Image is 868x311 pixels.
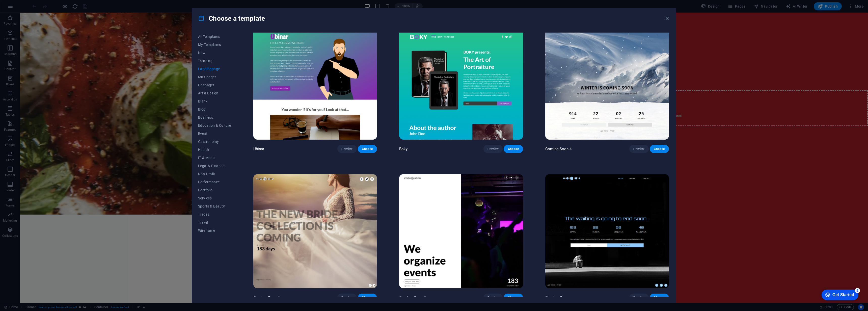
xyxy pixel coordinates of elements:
[399,25,523,140] img: Boky
[399,295,426,300] p: Coming Soon 2
[654,147,665,151] span: Choose
[358,145,377,153] button: Choose
[654,296,665,300] span: Choose
[399,146,408,151] p: Boky
[198,83,231,87] span: Onepager
[629,294,648,302] button: Preview
[198,41,231,49] button: My Templates
[650,145,669,153] button: Choose
[253,25,377,140] img: Ubinar
[198,91,231,95] span: Art & Design
[650,294,669,302] button: Choose
[198,89,231,97] button: Art & Design
[198,186,231,194] button: Portfolio
[198,113,231,121] button: Business
[198,178,231,186] button: Performance
[487,147,499,151] span: Preview
[253,146,264,151] p: Ubinar
[198,97,231,105] button: Blank
[198,138,231,146] button: Gastronomy
[487,296,499,300] span: Preview
[198,57,231,65] button: Trending
[253,174,377,288] img: Coming Soon 3
[362,147,373,151] span: Choose
[15,6,37,10] div: Get Started
[198,51,231,55] span: New
[198,81,231,89] button: Onepager
[508,147,519,151] span: Choose
[198,49,231,57] button: New
[198,154,231,162] button: IT & Media
[545,25,669,140] img: Coming Soon 4
[198,204,231,208] span: Sports & Beauty
[198,164,231,168] span: Legal & Finance
[198,14,265,22] h4: Choose a template
[198,194,231,202] button: Services
[198,140,231,144] span: Gastronomy
[508,296,519,300] span: Choose
[504,145,523,153] button: Choose
[198,172,231,176] span: Non-Profit
[198,65,231,73] button: Landingpage
[198,107,231,111] span: Blog
[198,212,231,216] span: Trades
[545,146,572,151] p: Coming Soon 4
[198,146,231,154] button: Health
[198,210,231,218] button: Trades
[198,196,231,200] span: Services
[341,147,352,151] span: Preview
[198,123,231,127] span: Education & Culture
[198,162,231,170] button: Legal & Finance
[337,294,357,302] button: Preview
[198,105,231,113] button: Blog
[362,296,373,300] span: Choose
[198,59,231,63] span: Trending
[198,226,231,235] button: Wireframe
[38,1,43,6] div: 5
[5,3,41,13] div: Get Started 5 items remaining, 0% complete
[198,121,231,129] button: Education & Culture
[198,35,231,39] span: All Templates
[198,202,231,210] button: Sports & Beauty
[198,99,231,103] span: Blank
[341,296,352,300] span: Preview
[198,43,231,47] span: My Templates
[198,33,231,41] button: All Templates
[399,174,523,288] img: Coming Soon 2
[198,132,231,136] span: Event
[504,294,523,302] button: Choose
[633,147,644,151] span: Preview
[198,67,231,71] span: Landingpage
[198,220,231,224] span: Travel
[358,294,377,302] button: Choose
[198,156,231,160] span: IT & Media
[629,145,648,153] button: Preview
[198,218,231,226] button: Travel
[198,129,231,138] button: Event
[198,148,231,152] span: Health
[483,145,503,153] button: Preview
[545,295,569,300] p: Coming Soon
[633,296,644,300] span: Preview
[198,228,231,232] span: Wireframe
[483,294,503,302] button: Preview
[337,145,357,153] button: Preview
[198,75,231,79] span: Multipager
[198,170,231,178] button: Non-Profit
[253,295,280,300] p: Coming Soon 3
[198,180,231,184] span: Performance
[545,174,669,288] img: Coming Soon
[198,73,231,81] button: Multipager
[198,188,231,192] span: Portfolio
[198,115,231,119] span: Business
